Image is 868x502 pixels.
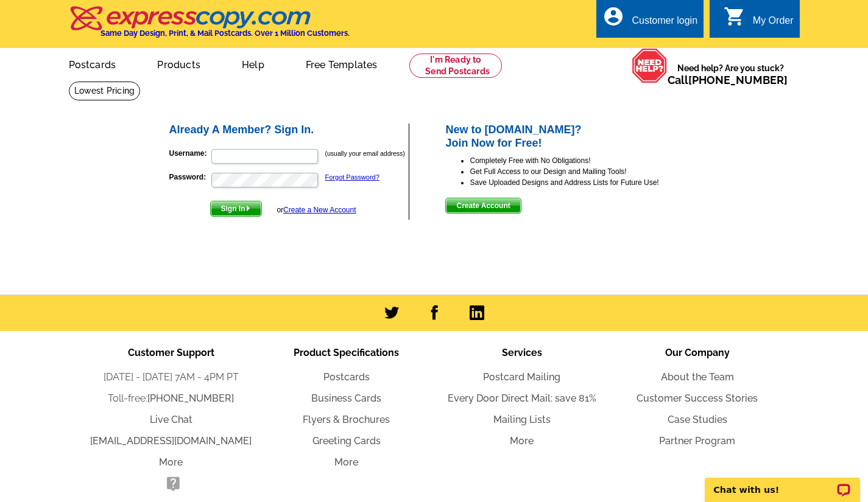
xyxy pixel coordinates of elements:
label: Password: [169,172,210,183]
span: Create Account [446,198,520,213]
span: Call [668,74,788,86]
iframe: LiveChat chat widget [697,464,868,502]
button: Sign In [210,201,262,217]
a: Mailing Lists [493,414,551,425]
div: or [277,204,356,215]
a: Postcards [323,371,370,383]
a: Postcard Mailing [483,371,560,383]
span: Customer Support [128,347,214,358]
a: Business Cards [311,392,381,404]
a: [EMAIL_ADDRESS][DOMAIN_NAME] [90,435,252,447]
a: About the Team [661,371,734,383]
a: Free Templates [286,49,397,78]
a: shopping_cart My Order [724,13,794,29]
a: Every Door Direct Mail: save 81% [448,392,596,404]
small: (usually your email address) [325,150,405,157]
a: Case Studies [668,414,727,425]
a: More [334,456,358,468]
img: button-next-arrow-white.png [245,206,251,211]
a: Postcards [49,49,136,78]
a: Forgot Password? [325,173,379,181]
a: More [510,435,534,447]
a: More [159,456,183,468]
li: Get Full Access to our Design and Mailing Tools! [470,166,700,177]
a: Partner Program [659,435,735,447]
li: Completely Free with No Obligations! [470,155,700,166]
span: Sign In [211,201,261,216]
h4: Same Day Design, Print, & Mail Postcards. Over 1 Million Customers. [101,29,350,38]
button: Create Account [445,198,521,214]
i: account_circle [602,5,624,27]
li: Toll-free: [83,391,259,406]
span: Product Specifications [294,347,399,358]
a: Live Chat [150,414,192,425]
a: Create a New Account [283,206,356,214]
a: [PHONE_NUMBER] [147,392,234,404]
a: Products [138,49,220,78]
a: Same Day Design, Print, & Mail Postcards. Over 1 Million Customers. [69,15,350,38]
a: [PHONE_NUMBER] [688,74,788,86]
span: Our Company [665,347,730,358]
h2: Already A Member? Sign In. [169,124,409,137]
img: help [632,48,668,83]
div: My Order [753,15,794,32]
a: Greeting Cards [312,435,381,447]
i: shopping_cart [724,5,746,27]
div: Customer login [632,15,697,32]
a: Help [222,49,284,78]
a: Customer Success Stories [637,392,758,404]
h2: New to [DOMAIN_NAME]? Join Now for Free! [445,124,700,150]
a: Flyers & Brochures [303,414,390,425]
span: Services [502,347,542,358]
a: account_circle Customer login [602,13,697,29]
label: Username: [169,148,210,159]
span: Need help? Are you stuck? [668,62,794,86]
li: Save Uploaded Designs and Address Lists for Future Use! [470,177,700,188]
li: [DATE] - [DATE] 7AM - 4PM PT [83,370,259,385]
